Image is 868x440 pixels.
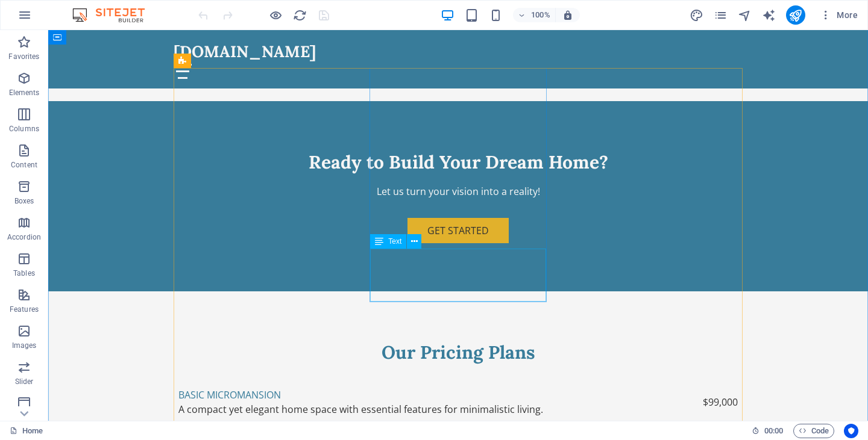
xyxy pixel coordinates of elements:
[815,5,863,25] button: More
[9,88,40,98] p: Elements
[786,5,805,25] button: publish
[844,424,858,438] button: Usercentrics
[799,424,829,438] span: Code
[388,238,401,245] span: Text
[8,52,39,61] p: Favorites
[714,8,728,22] button: pages
[793,424,834,438] button: Code
[531,8,550,22] h6: 100%
[10,424,43,438] a: Click to cancel selection. Double-click to open Pages
[762,8,776,22] button: text_generator
[820,9,858,21] span: More
[714,8,728,22] i: Pages (Ctrl+Alt+S)
[13,268,35,278] p: Tables
[10,305,39,314] p: Features
[11,160,37,170] p: Content
[562,10,573,20] i: On resize automatically adjust zoom level to fit chosen device.
[764,424,783,438] span: 00 00
[738,8,752,22] i: Navigator
[738,8,752,22] button: navigator
[788,8,802,22] i: Publish
[752,424,784,438] h6: Session time
[762,8,776,22] i: AI Writer
[690,8,704,22] button: design
[773,426,775,435] span: :
[7,232,41,242] p: Accordion
[69,8,160,22] img: Editor Logo
[513,8,556,22] button: 100%
[15,377,34,386] p: Slider
[9,124,39,134] p: Columns
[14,196,34,206] p: Boxes
[12,341,37,350] p: Images
[690,8,703,22] i: Design (Ctrl+Alt+Y)
[292,8,307,22] button: reload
